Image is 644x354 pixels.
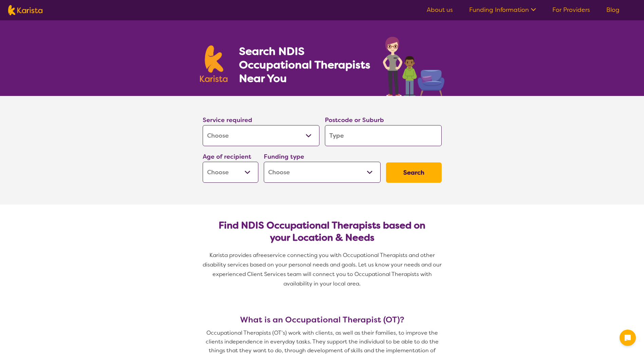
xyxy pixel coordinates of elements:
[239,44,371,85] h1: Search NDIS Occupational Therapists Near You
[209,252,256,259] span: Karista provides a
[8,5,42,15] img: Karista logo
[264,153,304,161] label: Funding type
[552,6,590,14] a: For Providers
[256,252,267,259] span: free
[427,6,453,14] a: About us
[383,37,444,96] img: occupational-therapy
[200,315,444,324] h3: What is an Occupational Therapist (OT)?
[203,153,251,161] label: Age of recipient
[386,162,442,183] button: Search
[606,6,620,14] a: Blog
[325,125,442,146] input: Type
[200,45,228,82] img: Karista logo
[325,116,384,124] label: Postcode or Suburb
[469,6,536,14] a: Funding Information
[203,252,443,287] span: service connecting you with Occupational Therapists and other disability services based on your p...
[208,219,436,244] h2: Find NDIS Occupational Therapists based on your Location & Needs
[203,116,252,124] label: Service required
